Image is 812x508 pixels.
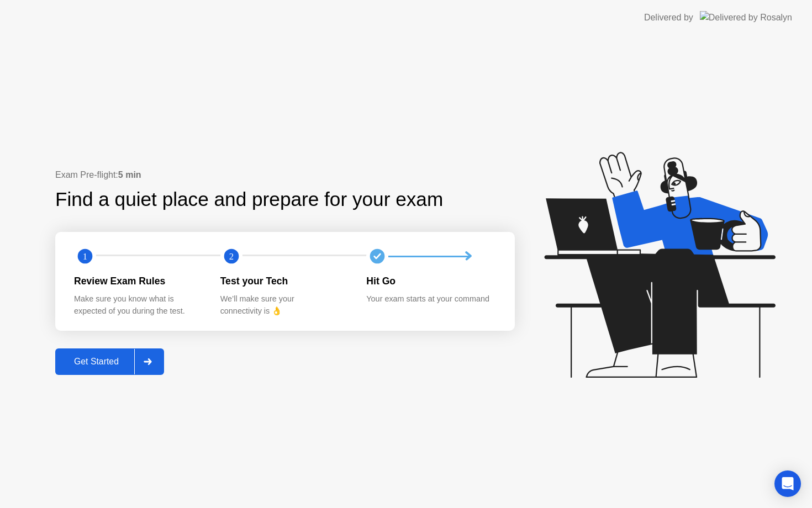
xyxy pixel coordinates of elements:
[366,293,495,305] div: Your exam starts at your command
[74,293,203,317] div: Make sure you know what is expected of you during the test.
[220,293,349,317] div: We’ll make sure your connectivity is 👌
[55,185,445,214] div: Find a quiet place and prepare for your exam
[55,348,164,375] button: Get Started
[55,168,515,182] div: Exam Pre-flight:
[118,170,141,179] b: 5 min
[74,274,203,288] div: Review Exam Rules
[774,470,801,497] div: Open Intercom Messenger
[229,251,234,262] text: 2
[59,357,134,367] div: Get Started
[700,11,792,24] img: Delivered by Rosalyn
[644,11,693,24] div: Delivered by
[220,274,349,288] div: Test your Tech
[366,274,495,288] div: Hit Go
[83,251,87,262] text: 1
